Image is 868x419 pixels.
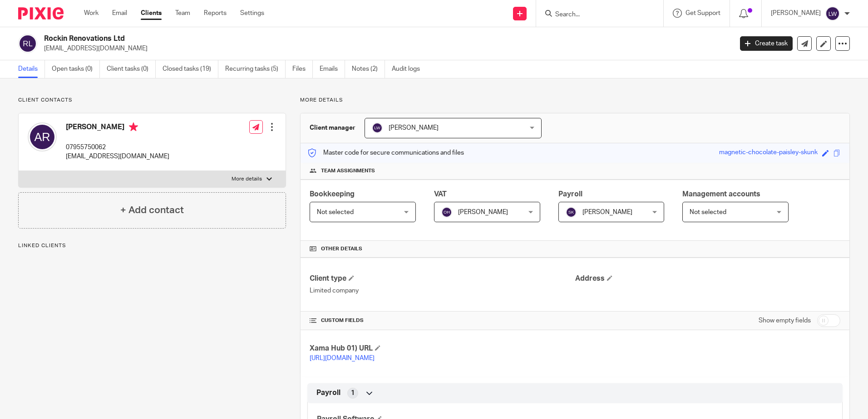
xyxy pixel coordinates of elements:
span: Not selected [317,209,354,215]
img: svg%3E [372,122,383,133]
span: Management accounts [682,190,760,198]
span: [PERSON_NAME] [458,209,508,215]
h4: Xama Hub 01) URL [310,344,575,353]
p: Limited company [310,286,575,295]
p: 07955750062 [66,143,169,152]
span: [PERSON_NAME] [389,125,439,131]
h2: Rockin Renovations Ltd [44,34,590,44]
h4: + Add contact [120,203,184,217]
p: [EMAIL_ADDRESS][DOMAIN_NAME] [66,152,169,161]
img: svg%3E [566,207,577,218]
a: Audit logs [392,60,427,78]
a: Client tasks (0) [107,60,156,78]
a: Emails [320,60,345,78]
a: Work [84,9,99,18]
p: [PERSON_NAME] [771,9,821,18]
h4: Address [575,274,840,283]
span: Get Support [686,10,720,16]
a: Open tasks (0) [52,60,100,78]
p: More details [232,175,262,183]
span: Payroll [558,190,582,198]
a: Email [112,9,127,18]
h4: [PERSON_NAME] [66,122,169,134]
p: More details [300,97,850,104]
i: Primary [129,122,138,132]
a: Files [292,60,313,78]
span: Bookkeeping [310,190,355,198]
img: svg%3E [18,34,37,53]
span: Other details [321,245,362,253]
h4: CUSTOM FIELDS [310,317,575,324]
span: [PERSON_NAME] [582,209,632,215]
img: Pixie [18,7,64,19]
span: Not selected [690,209,726,215]
p: [EMAIL_ADDRESS][DOMAIN_NAME] [44,44,726,53]
a: Settings [240,9,264,18]
h4: Client type [310,274,575,283]
a: Details [18,60,45,78]
img: svg%3E [441,207,452,218]
h3: Client manager [310,123,355,132]
p: Linked clients [18,242,286,249]
p: Client contacts [18,97,286,104]
a: [URL][DOMAIN_NAME] [310,355,375,361]
span: 1 [351,389,355,398]
a: Closed tasks (19) [163,60,218,78]
span: VAT [434,190,447,198]
a: Reports [204,9,227,18]
a: Create task [740,36,793,51]
a: Team [175,9,190,18]
a: Clients [141,9,162,18]
span: Team assignments [321,167,375,175]
img: svg%3E [825,6,840,21]
label: Show empty fields [759,316,811,325]
a: Notes (2) [352,60,385,78]
img: svg%3E [28,122,57,151]
a: Recurring tasks (5) [225,60,286,78]
div: magnetic-chocolate-paisley-skunk [719,148,818,158]
p: Master code for secure communications and files [307,148,464,157]
input: Search [554,11,636,19]
span: Payroll [316,388,340,398]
